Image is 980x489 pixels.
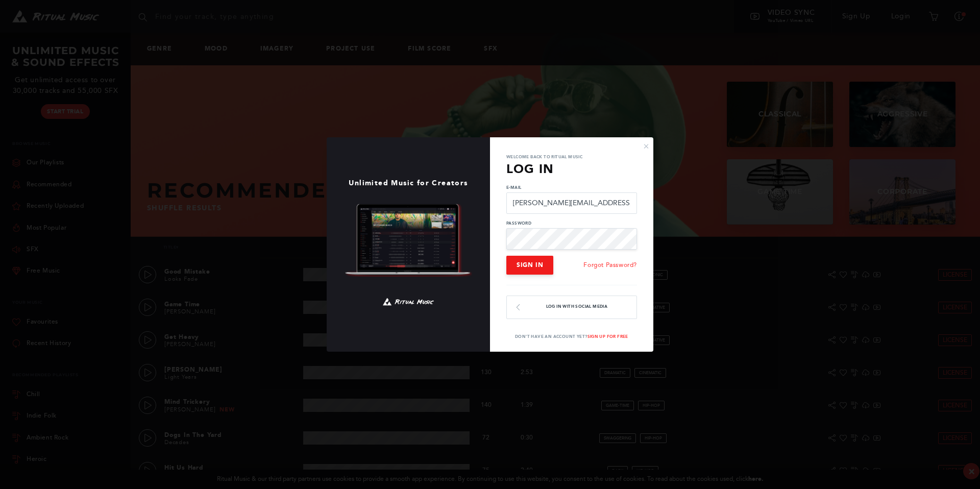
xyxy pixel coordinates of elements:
img: Ritual Music [345,204,472,278]
p: Don't have an account yet? [490,333,653,339]
input: E-Mail [506,192,637,214]
label: E-Mail [506,184,637,190]
img: Ritual Music [383,294,434,310]
span: Sign In [517,261,543,268]
p: Welcome back to Ritual Music [506,154,637,160]
button: Sign In [506,256,553,275]
button: × [643,141,649,151]
label: Password [506,220,637,226]
a: Forgot Password? [583,261,637,270]
button: Log In with Social Media [506,296,637,319]
h3: Log In [506,160,637,178]
a: Sign Up For Free [587,334,628,339]
h1: Unlimited Music for Creators [327,179,490,187]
